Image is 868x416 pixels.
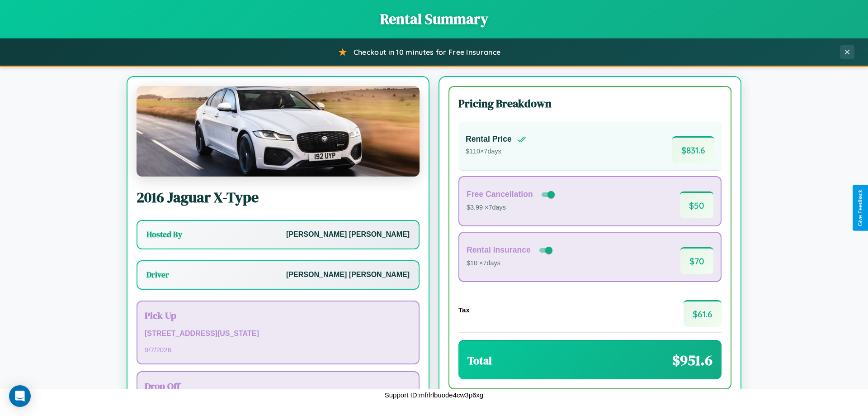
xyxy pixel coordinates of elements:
h3: Drop Off [145,379,411,392]
h1: Rental Summary [9,9,859,29]
span: $ 50 [680,191,713,218]
h3: Driver [146,269,169,280]
div: Open Intercom Messenger [9,385,31,407]
h4: Rental Insurance [467,245,531,255]
span: $ 61.6 [684,300,722,327]
p: [PERSON_NAME] [PERSON_NAME] [286,268,410,282]
span: Checkout in 10 minutes for Free Insurance [354,48,500,57]
h3: Hosted By [146,229,182,240]
span: $ 831.6 [672,136,714,163]
h2: 2016 Jaguar X-Type [137,187,420,207]
p: $ 110 × 7 days [466,146,526,158]
p: $3.99 × 7 days [467,202,557,214]
p: 9 / 7 / 2026 [145,344,411,356]
p: $10 × 7 days [467,258,554,269]
h3: Pricing Breakdown [458,96,722,111]
h4: Free Cancellation [467,190,533,199]
h4: Rental Price [466,134,512,144]
h3: Pick Up [145,309,411,322]
span: $ 70 [680,247,713,274]
p: Support ID: mfrlrlbuode4cw3p6xg [385,389,483,401]
h4: Tax [458,306,470,314]
div: Give Feedback [857,190,863,226]
h3: Total [467,353,492,368]
span: $ 951.6 [672,350,712,370]
p: [PERSON_NAME] [PERSON_NAME] [286,228,410,241]
p: [STREET_ADDRESS][US_STATE] [145,327,411,340]
img: Jaguar X-Type [137,86,420,177]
